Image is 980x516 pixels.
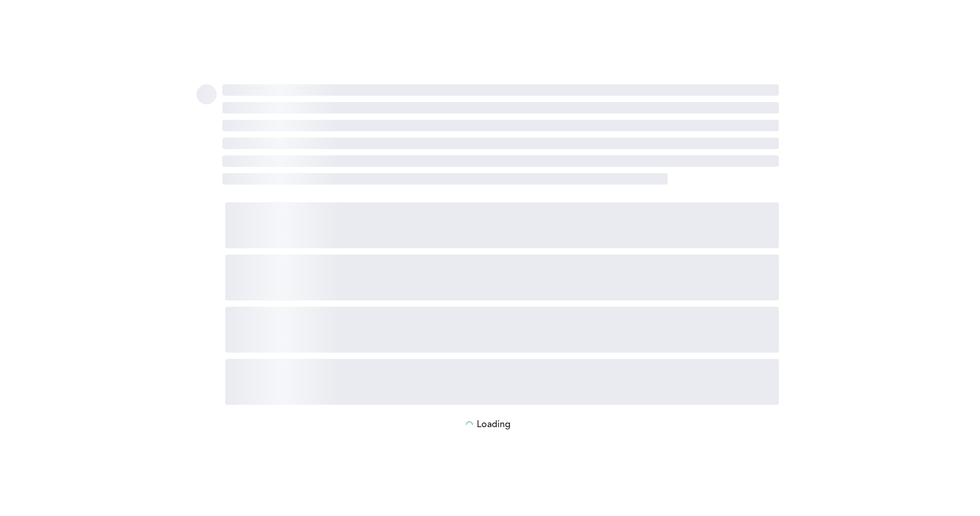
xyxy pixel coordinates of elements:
[222,84,779,96] span: ‌
[225,307,779,353] span: ‌
[222,102,779,114] span: ‌
[225,255,779,300] span: ‌
[222,120,779,131] span: ‌
[222,155,779,167] span: ‌
[222,138,779,149] span: ‌
[222,173,668,185] span: ‌
[225,359,779,405] span: ‌
[477,420,511,430] p: Loading
[225,202,779,248] span: ‌
[197,84,217,104] span: ‌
